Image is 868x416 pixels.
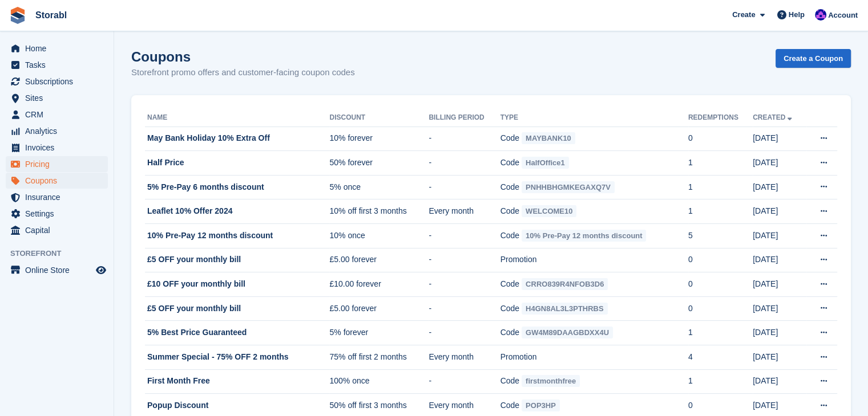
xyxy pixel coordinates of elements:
[500,109,688,127] th: Type
[522,132,575,144] span: MAYBANK10
[329,321,429,345] td: 5% forever
[31,6,71,25] a: Storabl
[429,199,500,224] td: Every month
[329,345,429,370] td: 75% off first 2 months
[753,113,794,121] a: Created
[429,224,500,248] td: -
[429,321,500,345] td: -
[145,248,329,272] td: £5 OFF your monthly bill
[6,189,108,205] a: menu
[329,199,429,224] td: 10% off first 3 months
[6,40,108,56] a: menu
[753,296,806,321] td: [DATE]
[688,272,753,297] td: 0
[131,49,355,64] h1: Coupons
[6,90,108,106] a: menu
[429,151,500,176] td: -
[500,199,688,224] td: Code
[145,175,329,199] td: 5% Pre-Pay 6 months discount
[732,9,755,21] span: Create
[500,127,688,151] td: Code
[6,206,108,222] a: menu
[145,109,329,127] th: Name
[145,345,329,370] td: Summer Special - 75% OFF 2 months
[753,127,806,151] td: [DATE]
[522,157,569,169] span: HalfOffice1
[500,345,688,370] td: Promotion
[688,175,753,199] td: 1
[688,109,753,127] th: Redemptions
[329,248,429,272] td: £5.00 forever
[500,272,688,297] td: Code
[522,205,576,217] span: WELCOME10
[9,7,26,24] img: stora-icon-8386f47178a22dfd0bd8f6a31ec36ba5ce8667c1dd55bd0f319d3a0aa187defe.svg
[25,222,94,238] span: Capital
[688,151,753,176] td: 1
[25,206,94,222] span: Settings
[429,369,500,394] td: -
[828,10,858,21] span: Account
[429,272,500,297] td: -
[522,303,608,315] span: H4GN8AL3L3PTHRBS
[753,151,806,176] td: [DATE]
[6,74,108,89] a: menu
[10,248,114,259] span: Storefront
[25,40,94,56] span: Home
[6,156,108,172] a: menu
[25,189,94,205] span: Insurance
[753,369,806,394] td: [DATE]
[25,262,94,278] span: Online Store
[329,296,429,321] td: £5.00 forever
[753,175,806,199] td: [DATE]
[522,181,615,193] span: PNHHBHGMKEGAXQ7V
[329,224,429,248] td: 10% once
[94,263,108,277] a: Preview store
[522,375,580,387] span: firstmonthfree
[789,9,805,21] span: Help
[776,49,851,68] a: Create a Coupon
[25,57,94,73] span: Tasks
[25,156,94,172] span: Pricing
[815,9,826,21] img: Bailey Hunt
[688,296,753,321] td: 0
[522,327,613,338] span: GW4M89DAAGBDXX4U
[500,248,688,272] td: Promotion
[429,248,500,272] td: -
[6,222,108,238] a: menu
[329,272,429,297] td: £10.00 forever
[6,140,108,156] a: menu
[329,151,429,176] td: 50% forever
[500,224,688,248] td: Code
[6,107,108,123] a: menu
[429,296,500,321] td: -
[753,248,806,272] td: [DATE]
[6,262,108,278] a: menu
[753,199,806,224] td: [DATE]
[145,127,329,151] td: May Bank Holiday 10% Extra Off
[6,173,108,189] a: menu
[753,345,806,370] td: [DATE]
[500,175,688,199] td: Code
[25,107,94,123] span: CRM
[500,296,688,321] td: Code
[145,151,329,176] td: Half Price
[500,321,688,345] td: Code
[688,345,753,370] td: 4
[329,369,429,394] td: 100% once
[688,321,753,345] td: 1
[25,74,94,89] span: Subscriptions
[329,109,429,127] th: Discount
[688,248,753,272] td: 0
[753,321,806,345] td: [DATE]
[145,369,329,394] td: First Month Free
[753,272,806,297] td: [DATE]
[429,127,500,151] td: -
[25,173,94,189] span: Coupons
[688,199,753,224] td: 1
[6,123,108,139] a: menu
[6,57,108,73] a: menu
[25,90,94,106] span: Sites
[145,224,329,248] td: 10% Pre-Pay 12 months discount
[522,278,608,290] span: CRRO839R4NFOB3D6
[25,123,94,139] span: Analytics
